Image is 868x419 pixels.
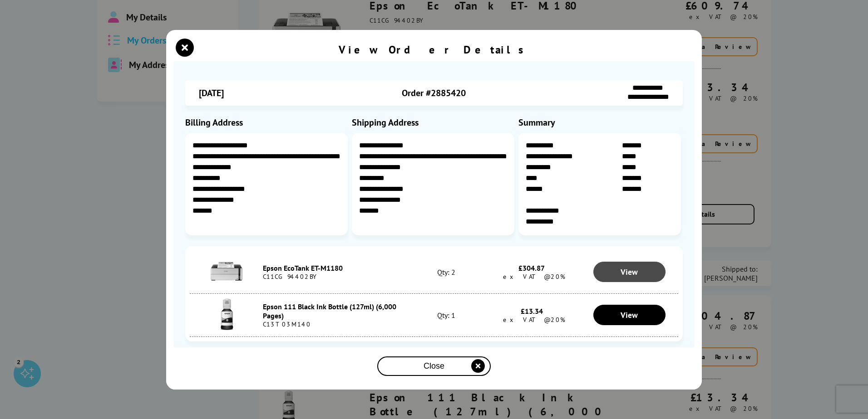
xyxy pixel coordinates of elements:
div: Qty: 1 [409,311,483,320]
span: £304.87 [518,263,545,273]
span: ex VAT @20% [498,273,565,281]
span: ex VAT @20% [498,316,565,324]
div: Epson 111 Black Ink Bottle (127ml) (6,000 Pages) [263,302,409,320]
div: View Order Details [339,43,529,57]
div: Summary [518,117,683,128]
span: £13.34 [521,307,543,316]
div: Epson EcoTank ET-M1180 [263,263,409,273]
div: C13T03M140 [263,320,409,328]
a: View [593,262,666,282]
span: View [621,267,638,277]
img: Epson 111 Black Ink Bottle (127ml) (6,000 Pages) [211,298,242,330]
span: [DATE] [199,87,224,99]
button: close modal [377,356,491,376]
span: View [621,310,638,320]
div: Qty: 2 [409,268,483,277]
img: Epson EcoTank ET-M1180 [211,255,242,287]
div: Billing Address [185,117,350,128]
span: Order #2885420 [402,87,466,99]
button: close modal [178,41,192,54]
a: View [593,305,666,325]
div: C11CG94402BY [263,273,409,281]
span: Close [424,361,444,371]
div: Shipping Address [352,117,516,128]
